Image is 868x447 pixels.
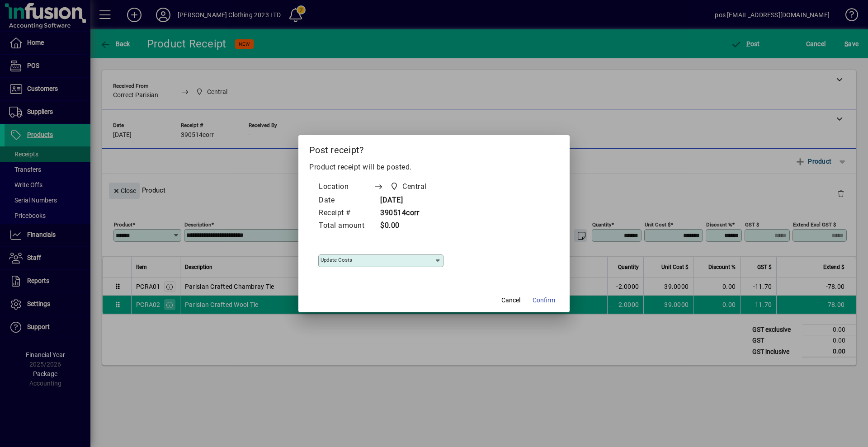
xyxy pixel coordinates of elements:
[321,257,352,263] mat-label: Update costs
[402,181,427,192] span: Central
[309,162,559,173] p: Product receipt will be posted.
[501,296,520,305] span: Cancel
[318,207,373,220] td: Receipt #
[373,220,444,232] td: $0.00
[373,207,444,220] td: 390514corr
[318,194,373,207] td: Date
[387,180,430,193] span: Central
[533,296,555,305] span: Confirm
[373,194,444,207] td: [DATE]
[318,180,373,194] td: Location
[529,292,559,309] button: Confirm
[298,135,570,161] h2: Post receipt?
[496,292,525,309] button: Cancel
[318,220,373,232] td: Total amount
